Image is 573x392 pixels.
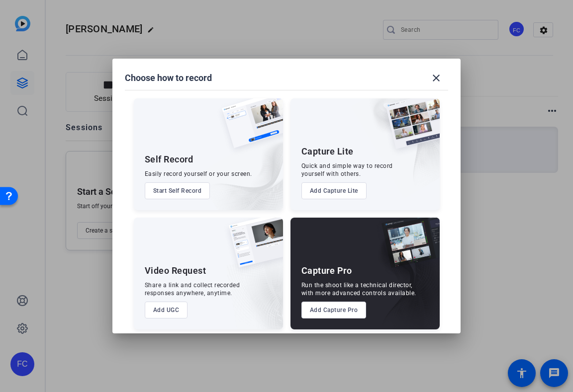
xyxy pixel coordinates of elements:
img: embarkstudio-capture-lite.png [351,98,440,198]
img: ugc-content.png [221,218,283,278]
img: self-record.png [214,98,283,158]
div: Video Request [145,265,206,277]
img: capture-pro.png [374,218,440,278]
h1: Choose how to record [125,72,212,84]
button: Add Capture Pro [301,302,367,318]
img: capture-lite.png [378,98,440,159]
div: Run the shoot like a technical director, with more advanced controls available. [301,281,416,297]
div: Self Record [145,154,193,165]
img: embarkstudio-ugc-content.png [225,248,283,329]
button: Start Self Record [145,182,210,199]
div: Capture Lite [301,146,354,157]
img: embarkstudio-self-record.png [196,120,283,210]
img: embarkstudio-capture-pro.png [366,230,440,329]
div: Easily record yourself or your screen. [145,170,252,178]
div: Quick and simple way to record yourself with others. [301,162,393,178]
button: Add Capture Lite [301,182,367,199]
div: Share a link and collect recorded responses anywhere, anytime. [145,281,240,297]
button: Add UGC [145,302,188,318]
div: Capture Pro [301,265,352,277]
mat-icon: close [430,72,442,84]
